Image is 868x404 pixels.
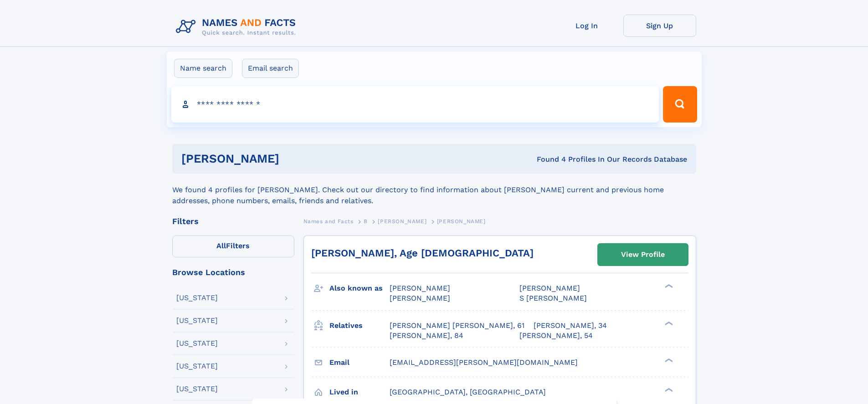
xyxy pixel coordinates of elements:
[663,357,673,363] div: ❯
[598,244,688,266] a: View Profile
[534,321,607,331] a: [PERSON_NAME], 34
[172,174,696,206] div: We found 4 profiles for [PERSON_NAME]. Check out our directory to find information about [PERSON_...
[663,320,673,326] div: ❯
[519,284,580,292] span: [PERSON_NAME]
[181,153,408,164] h1: [PERSON_NAME]
[172,217,294,225] div: Filters
[378,215,426,227] a: [PERSON_NAME]
[176,385,218,393] div: [US_STATE]
[176,340,218,347] div: [US_STATE]
[390,388,546,396] span: [GEOGRAPHIC_DATA], [GEOGRAPHIC_DATA]
[390,284,450,292] span: [PERSON_NAME]
[172,15,303,39] img: Logo Names and Facts
[216,241,226,250] span: All
[519,294,587,302] span: S [PERSON_NAME]
[390,294,450,302] span: [PERSON_NAME]
[437,218,486,225] span: [PERSON_NAME]
[408,154,687,164] div: Found 4 Profiles In Our Records Database
[311,247,534,259] a: [PERSON_NAME], Age [DEMOGRAPHIC_DATA]
[390,358,578,367] span: [EMAIL_ADDRESS][PERSON_NAME][DOMAIN_NAME]
[172,235,294,257] label: Filters
[390,321,524,331] a: [PERSON_NAME] [PERSON_NAME], 61
[303,215,354,227] a: Names and Facts
[176,317,218,324] div: [US_STATE]
[519,331,593,341] a: [PERSON_NAME], 54
[623,15,696,37] a: Sign Up
[663,283,673,289] div: ❯
[329,355,390,370] h3: Email
[176,294,218,302] div: [US_STATE]
[172,268,294,276] div: Browse Locations
[329,318,390,333] h3: Relatives
[242,59,299,78] label: Email search
[329,384,390,400] h3: Lived in
[378,218,426,225] span: [PERSON_NAME]
[171,86,659,123] input: search input
[364,218,368,225] span: B
[663,86,697,123] button: Search Button
[174,59,232,78] label: Name search
[663,387,673,393] div: ❯
[550,15,623,37] a: Log In
[390,331,463,341] a: [PERSON_NAME], 84
[364,215,368,227] a: B
[176,363,218,370] div: [US_STATE]
[329,281,390,296] h3: Also known as
[621,244,665,265] div: View Profile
